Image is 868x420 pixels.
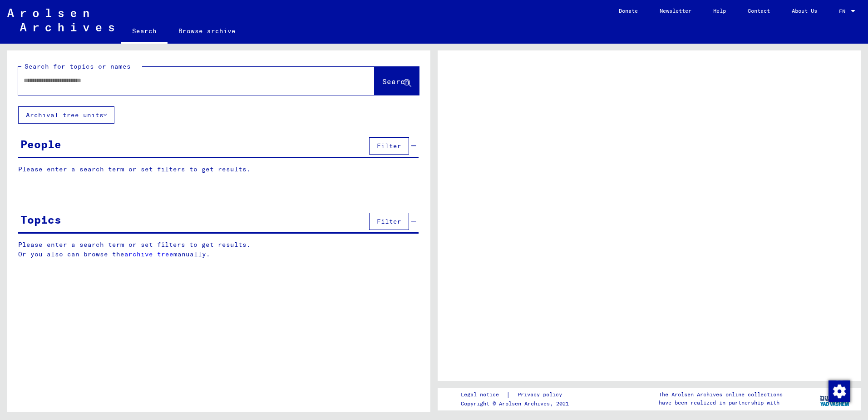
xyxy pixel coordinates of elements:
button: Archival tree units [18,106,114,124]
div: | [461,390,573,400]
p: Copyright © Arolsen Archives, 2021 [461,400,573,408]
mat-label: Search for topics or names [25,62,131,70]
div: Topics [20,211,61,228]
p: Please enter a search term or set filters to get results. Or you also can browse the manually. [18,240,419,259]
p: Please enter a search term or set filters to get results. [18,165,419,174]
button: Filter [369,213,409,230]
img: yv_logo.png [818,387,852,410]
img: Change consent [829,380,850,402]
span: Search [382,77,409,86]
button: Filter [369,137,409,155]
a: Privacy policy [510,390,573,400]
button: Search [375,67,419,95]
a: Search [121,20,168,44]
img: Arolsen_neg.svg [7,9,114,31]
span: EN [839,8,849,15]
p: The Arolsen Archives online collections [659,390,783,399]
a: Legal notice [461,390,506,400]
span: Filter [377,142,401,150]
div: People [20,136,61,152]
span: Filter [377,217,401,225]
a: archive tree [124,250,173,258]
a: Browse archive [168,20,247,42]
p: have been realized in partnership with [659,399,783,407]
